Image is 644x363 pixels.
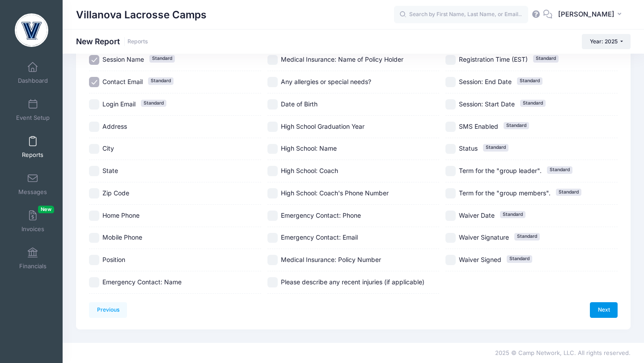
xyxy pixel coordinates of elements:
[445,211,456,221] input: Waiver DateStandard
[148,77,174,84] span: Standard
[445,144,456,154] input: StatusStandard
[102,211,140,219] span: Home Phone
[12,57,54,89] a: Dashboard
[127,38,148,45] a: Reports
[76,4,207,25] h1: Villanova Lacrosse Camps
[547,166,572,173] span: Standard
[590,38,618,45] span: Year: 2025
[445,255,456,265] input: Waiver SignedStandard
[552,4,631,25] button: [PERSON_NAME]
[556,189,581,196] span: Standard
[102,144,114,152] span: City
[102,55,144,63] span: Session Name
[533,55,559,62] span: Standard
[102,100,136,108] span: Login Email
[89,188,99,198] input: Zip Code
[459,78,512,85] span: Session: End Date
[12,131,54,163] a: Reports
[267,166,278,176] input: High School: Coach
[19,262,47,270] span: Financials
[281,278,424,286] span: Please describe any recent injuries (if applicable)
[267,122,278,132] input: High School Graduation Year
[102,167,118,174] span: State
[267,277,278,287] input: Please describe any recent injuries (if applicable)
[281,233,358,241] span: Emergency Contact: Email
[445,99,456,110] input: Session: Start DateStandard
[102,278,182,286] span: Emergency Contact: Name
[16,114,50,122] span: Event Setup
[517,77,542,84] span: Standard
[18,77,48,84] span: Dashboard
[459,100,515,108] span: Session: Start Date
[459,122,498,130] span: SMS Enabled
[141,100,166,107] span: Standard
[267,55,278,65] input: Medical Insurance: Name of Policy Holder
[89,99,99,110] input: Login EmailStandard
[267,233,278,243] input: Emergency Contact: Email
[102,78,143,85] span: Contact Email
[394,6,528,24] input: Search by First Name, Last Name, or Email...
[89,166,99,176] input: State
[582,34,631,49] button: Year: 2025
[483,144,508,151] span: Standard
[281,100,318,108] span: Date of Birth
[89,122,99,132] input: Address
[504,122,529,129] span: Standard
[281,122,364,130] span: High School Graduation Year
[281,78,371,85] span: Any allergies or special needs?
[38,206,54,213] span: New
[267,99,278,110] input: Date of Birth
[281,189,389,197] span: High School: Coach's Phone Number
[12,169,54,200] a: Messages
[445,122,456,132] input: SMS EnabledStandard
[21,225,44,233] span: Invoices
[267,255,278,265] input: Medical Insurance: Policy Number
[590,302,618,317] a: Next
[102,189,129,197] span: Zip Code
[520,100,546,107] span: Standard
[102,233,142,241] span: Mobile Phone
[507,255,532,262] span: Standard
[459,256,501,263] span: Waiver Signed
[89,277,99,287] input: Emergency Contact: Name
[89,255,99,265] input: Position
[459,233,509,241] span: Waiver Signature
[149,55,175,62] span: Standard
[281,211,361,219] span: Emergency Contact: Phone
[102,122,127,130] span: Address
[89,77,99,87] input: Contact EmailStandard
[12,206,54,237] a: InvoicesNew
[445,188,456,198] input: Term for the "group members".Standard
[267,211,278,221] input: Emergency Contact: Phone
[445,77,456,87] input: Session: End DateStandard
[267,144,278,154] input: High School: Name
[267,188,278,198] input: High School: Coach's Phone Number
[459,211,495,219] span: Waiver Date
[12,94,54,126] a: Event Setup
[76,37,148,46] h1: New Report
[445,166,456,176] input: Term for the "group leader".Standard
[102,256,125,263] span: Position
[267,77,278,87] input: Any allergies or special needs?
[89,55,99,65] input: Session NameStandard
[89,233,99,243] input: Mobile Phone
[89,144,99,154] input: City
[281,256,381,263] span: Medical Insurance: Policy Number
[445,233,456,243] input: Waiver SignatureStandard
[459,144,478,152] span: Status
[459,167,542,174] span: Term for the "group leader".
[459,55,528,63] span: Registration Time (EST)
[22,151,43,159] span: Reports
[495,349,631,356] span: 2025 © Camp Network, LLC. All rights reserved.
[18,188,47,196] span: Messages
[15,13,48,47] img: Villanova Lacrosse Camps
[89,302,127,317] a: Previous
[459,189,551,197] span: Term for the "group members".
[281,167,338,174] span: High School: Coach
[445,55,456,65] input: Registration Time (EST)Standard
[89,211,99,221] input: Home Phone
[12,243,54,274] a: Financials
[500,211,525,218] span: Standard
[558,9,614,19] span: [PERSON_NAME]
[281,55,403,63] span: Medical Insurance: Name of Policy Holder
